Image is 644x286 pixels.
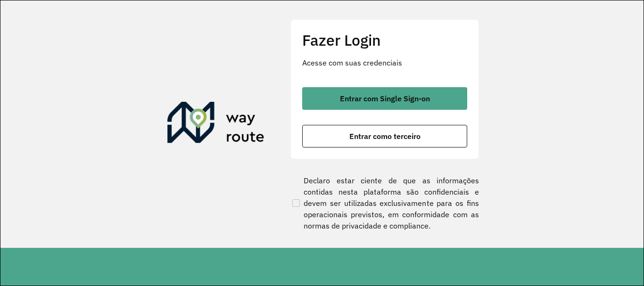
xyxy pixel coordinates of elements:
span: Entrar como terceiro [349,132,421,140]
label: Declaro estar ciente de que as informações contidas nesta plataforma são confidenciais e devem se... [290,175,479,231]
button: button [302,125,467,147]
p: Acesse com suas credenciais [302,57,467,68]
img: Roteirizador AmbevTech [167,102,264,147]
button: button [302,87,467,110]
h2: Fazer Login [302,31,467,49]
span: Entrar com Single Sign-on [340,95,430,102]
